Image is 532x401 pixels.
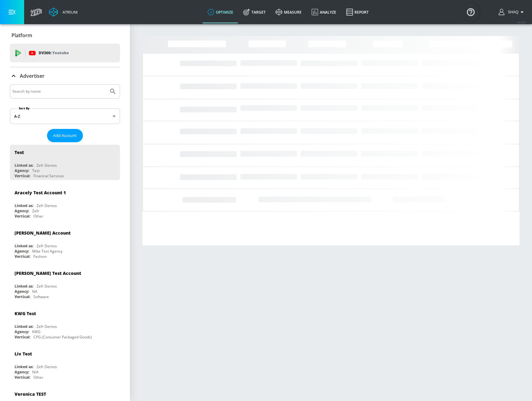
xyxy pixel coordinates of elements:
div: [PERSON_NAME] AccountLinked as:Zefr DemosAgency:Mike Test AgencyVertical:Fashion [10,225,120,261]
button: Open Resource Center [462,3,479,20]
div: Financial Services [33,173,64,178]
span: Add Account [53,132,77,139]
a: Atrium [49,7,78,17]
p: DV360: [39,50,69,56]
p: Platform [11,32,32,39]
div: Zefr Demos [36,324,57,329]
div: Fashion [33,254,47,259]
a: measure [271,1,307,23]
div: Liv TestLinked as:Zefr DemosAgency:N/AVertical:Other [10,346,120,381]
div: Linked as: [15,324,33,329]
div: Test [32,168,40,173]
div: KWG [32,329,41,334]
div: Aracely Test Account 1Linked as:Zefr DemosAgency:ZefrVertical:Other [10,185,120,220]
div: Zefr Demos [36,364,57,369]
div: TestLinked as:Zefr DemosAgency:TestVertical:Financial Services [10,145,120,180]
div: CPG (Consumer Packaged Goods) [33,334,92,340]
div: Agency: [15,168,29,173]
div: NA [32,289,37,294]
div: Linked as: [15,364,33,369]
div: Zefr Demos [36,203,57,208]
div: DV360: Youtube [10,44,120,62]
div: Software [33,294,49,299]
div: [PERSON_NAME] Test AccountLinked as:Zefr DemosAgency:NAVertical:Software [10,266,120,301]
div: KWG TestLinked as:Zefr DemosAgency:KWGVertical:CPG (Consumer Packaged Goods) [10,306,120,341]
label: Sort By [18,106,31,110]
button: Add Account [47,129,83,142]
a: Report [341,1,374,23]
div: Liv Test [15,351,32,357]
a: Target [238,1,271,23]
a: Analyze [307,1,341,23]
p: Advertiser [20,73,45,79]
div: KWG Test [15,311,36,316]
div: Veronica TEST [15,391,46,397]
span: login as: shaquille.huang@zefr.com [505,10,518,14]
div: Other [33,375,43,380]
div: Other [33,214,43,219]
div: Agency: [15,329,29,334]
div: [PERSON_NAME] Account [15,230,71,236]
div: Vertical: [15,214,30,219]
button: Shaq [499,8,526,16]
div: Atrium [60,9,78,15]
div: Test [15,149,24,155]
div: Linked as: [15,163,33,168]
div: Vertical: [15,254,30,259]
div: Vertical: [15,334,30,340]
div: Linked as: [15,284,33,289]
div: [PERSON_NAME] Test Account [15,270,81,276]
div: A-Z [10,108,120,124]
div: Agency: [15,289,29,294]
div: Agency: [15,369,29,375]
div: Zefr [32,208,39,214]
p: Youtube [52,50,69,56]
div: Mike Test Agency [32,249,62,254]
div: Zefr Demos [36,243,57,249]
div: Linked as: [15,203,33,208]
div: N/A [32,369,39,375]
div: Vertical: [15,173,30,178]
input: Search by name [12,87,106,95]
a: optimize [203,1,238,23]
div: Zefr Demos [36,163,57,168]
span: v 4.24.0 [517,20,526,24]
div: Advertiser [10,67,120,85]
div: Agency: [15,208,29,214]
div: Platform [10,27,120,44]
div: Vertical: [15,375,30,380]
div: Zefr Demos [36,284,57,289]
div: Aracely Test Account 1 [15,190,66,196]
div: Vertical: [15,294,30,299]
div: Agency: [15,249,29,254]
div: Linked as: [15,243,33,249]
